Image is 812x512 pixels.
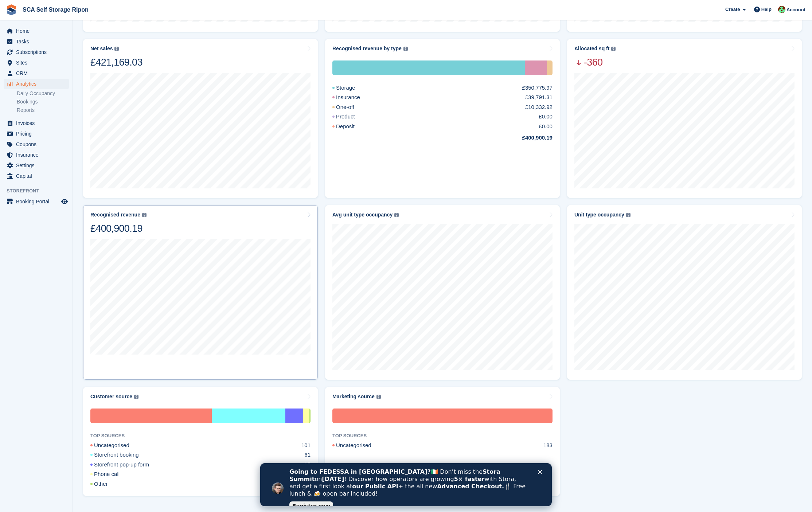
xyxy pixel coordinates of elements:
[6,4,17,15] img: stora-icon-8386f47178a22dfd0bd8f6a31ec36ba5ce8667c1dd55bd0f319d3a0aa187defe.svg
[90,451,156,459] div: Storefront booking
[4,118,69,128] a: menu
[332,93,378,102] div: Insurance
[29,38,73,47] a: Register now
[304,461,311,469] div: 15
[4,160,69,171] a: menu
[90,461,167,469] div: Storefront pop-up form
[16,118,60,128] span: Invoices
[114,47,119,51] img: icon-info-grey-7440780725fd019a000dd9b08b2336e03edf1995a4989e88bcd33f0948082b44.svg
[332,103,372,112] div: One-off
[539,113,553,121] div: £0.00
[285,409,304,423] div: Storefront pop-up form
[16,36,60,47] span: Tasks
[142,213,147,217] img: icon-info-grey-7440780725fd019a000dd9b08b2336e03edf1995a4989e88bcd33f0948082b44.svg
[332,394,375,400] div: Marketing source
[4,36,69,47] a: menu
[611,47,616,51] img: icon-info-grey-7440780725fd019a000dd9b08b2336e03edf1995a4989e88bcd33f0948082b44.svg
[309,409,311,423] div: Other
[90,212,140,218] div: Recognised revenue
[90,46,113,52] div: Net sales
[332,432,553,439] div: TOP SOURCES
[16,196,60,207] span: Booking Portal
[4,139,69,149] a: menu
[278,7,285,11] div: Close
[332,113,372,121] div: Product
[4,171,69,181] a: menu
[90,394,132,400] div: Customer source
[90,56,143,69] div: £421,169.03
[394,213,399,217] img: icon-info-grey-7440780725fd019a000dd9b08b2336e03edf1995a4989e88bcd33f0948082b44.svg
[16,171,60,181] span: Capital
[90,432,311,439] div: TOP SOURCES
[4,26,69,36] a: menu
[761,6,772,13] span: Help
[17,107,69,114] a: Reports
[525,93,553,102] div: £39,791.31
[260,463,552,506] iframe: Intercom live chat banner
[16,58,60,68] span: Sites
[403,47,408,51] img: icon-info-grey-7440780725fd019a000dd9b08b2336e03edf1995a4989e88bcd33f0948082b44.svg
[332,212,393,218] div: Avg unit type occupancy
[134,395,138,399] img: icon-info-grey-7440780725fd019a000dd9b08b2336e03edf1995a4989e88bcd33f0948082b44.svg
[212,409,285,423] div: Storefront booking
[16,139,60,149] span: Coupons
[332,46,402,52] div: Recognised revenue by type
[4,68,69,78] a: menu
[4,58,69,68] a: menu
[16,160,60,171] span: Settings
[376,395,381,399] img: icon-info-grey-7440780725fd019a000dd9b08b2336e03edf1995a4989e88bcd33f0948082b44.svg
[60,197,69,206] a: Preview store
[539,122,553,131] div: £0.00
[90,409,212,423] div: Uncategorised
[778,6,785,13] img: Ross Chapman
[7,187,73,195] span: Storefront
[4,150,69,160] a: menu
[547,60,553,75] div: One-off
[574,212,624,218] div: Unit type occupancy
[17,90,69,97] a: Daily Occupancy
[301,441,311,450] div: 101
[786,6,805,13] span: Account
[90,441,147,450] div: Uncategorised
[90,480,125,488] div: Other
[16,79,60,89] span: Analytics
[16,68,60,78] span: CRM
[16,150,60,160] span: Insurance
[304,451,311,459] div: 61
[20,4,91,16] a: SCA Self Storage Ripon
[574,56,616,69] span: -360
[525,103,553,112] div: £10,332.92
[522,84,553,92] div: £350,775.97
[4,47,69,57] a: menu
[332,60,525,75] div: Storage
[332,409,553,423] div: Uncategorised
[303,409,309,423] div: Phone call
[4,196,69,207] a: menu
[626,213,631,217] img: icon-info-grey-7440780725fd019a000dd9b08b2336e03edf1995a4989e88bcd33f0948082b44.svg
[4,79,69,89] a: menu
[90,470,137,478] div: Phone call
[332,441,389,450] div: Uncategorised
[16,129,60,139] span: Pricing
[525,60,547,75] div: Insurance
[574,46,609,52] div: Allocated sq ft
[725,6,740,13] span: Create
[4,129,69,139] a: menu
[17,98,69,105] a: Bookings
[332,84,373,92] div: Storage
[90,222,147,235] div: £400,900.19
[505,134,553,142] div: £400,900.19
[16,47,60,57] span: Subscriptions
[332,122,372,131] div: Deposit
[16,26,60,36] span: Home
[543,441,553,450] div: 183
